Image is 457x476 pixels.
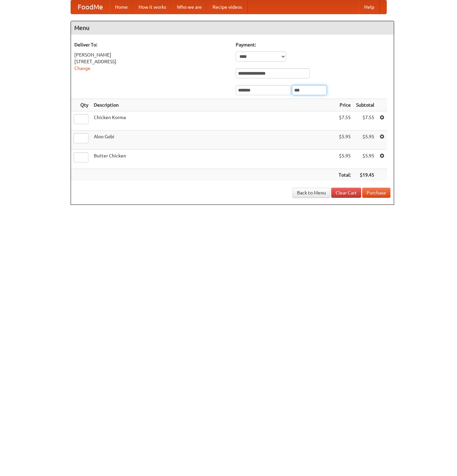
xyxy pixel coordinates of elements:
th: Description [91,99,336,111]
h4: Menu [71,21,394,35]
th: Price [336,99,353,111]
h5: Deliver To: [74,41,229,48]
td: $5.95 [336,131,353,150]
td: $7.55 [353,111,377,131]
th: Total: [336,169,353,181]
td: Butter Chicken [91,150,336,169]
a: Change [74,66,90,71]
h5: Payment: [236,41,390,48]
a: Who we are [172,0,207,14]
a: How it works [133,0,172,14]
td: $5.95 [336,150,353,169]
a: Back to Menu [293,188,330,198]
th: Qty [71,99,91,111]
a: Help [359,0,380,14]
td: Aloo Gobi [91,131,336,150]
a: FoodMe [71,0,110,14]
a: Home [110,0,133,14]
div: [PERSON_NAME] [74,51,229,58]
a: Clear Cart [331,188,361,198]
th: Subtotal [353,99,377,111]
td: $5.95 [353,131,377,150]
th: $19.45 [353,169,377,181]
td: $5.95 [353,150,377,169]
td: $7.55 [336,111,353,131]
a: Recipe videos [207,0,247,14]
button: Purchase [362,188,390,198]
td: Chicken Korma [91,111,336,131]
div: [STREET_ADDRESS] [74,58,229,65]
